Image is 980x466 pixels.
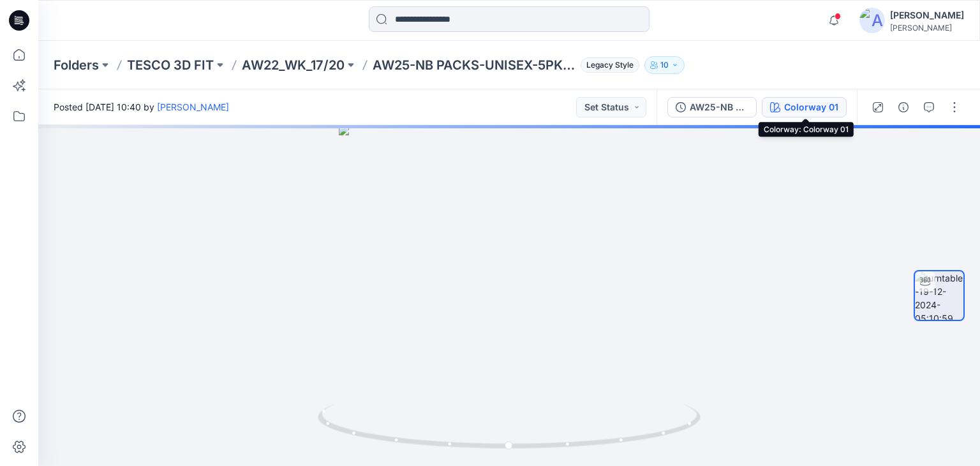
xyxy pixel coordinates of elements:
[784,100,838,114] div: Colorway 01
[859,8,885,33] img: avatar
[660,58,669,72] p: 10
[690,100,748,114] div: AW25-NB PACKS-UNISEX-5PK BODYSUIT-LONG
[581,57,639,73] span: Legacy Style
[890,23,964,33] div: [PERSON_NAME]
[127,56,214,74] a: TESCO 3D FIT
[915,271,963,320] img: turntable-19-12-2024-05:10:59
[667,97,757,117] button: AW25-NB PACKS-UNISEX-5PK BODYSUIT-LONG
[157,101,229,112] a: [PERSON_NAME]
[890,8,964,23] div: [PERSON_NAME]
[373,56,575,74] p: AW25-NB PACKS-UNISEX-5PK BODYSUIT-LONG
[575,56,639,74] button: Legacy Style
[54,56,99,74] a: Folders
[762,97,847,117] button: Colorway 01
[242,56,345,74] a: AW22_WK_17/20
[893,97,914,117] button: Details
[644,56,685,74] button: 10
[54,100,229,114] span: Posted [DATE] 10:40 by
